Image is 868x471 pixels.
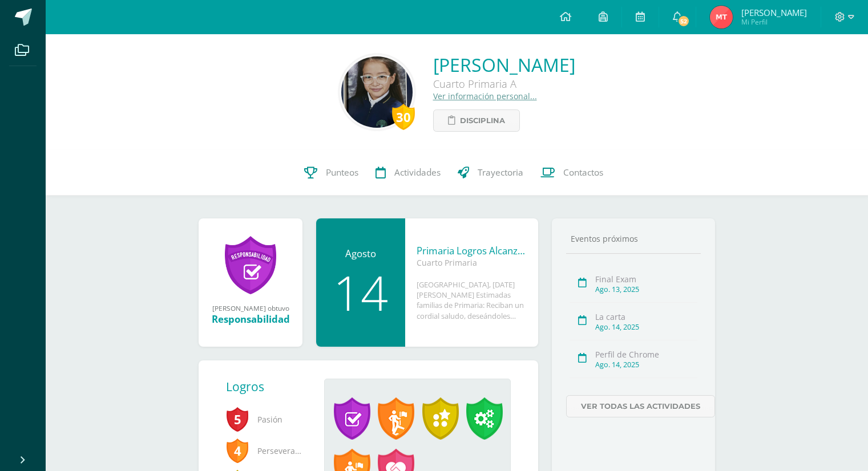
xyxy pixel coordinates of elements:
div: Responsabilidad [210,312,291,326]
span: [PERSON_NAME] [741,7,807,18]
img: 250dd9059c3a269b547cacf9b4b8a3b0.png [341,56,413,128]
div: Cuarto Primaria A [433,77,575,91]
span: Disciplina [460,110,505,131]
span: Punteos [326,167,358,178]
div: Eventos próximos [566,233,701,244]
div: Logros [226,379,315,395]
a: Disciplina [433,109,520,132]
div: Ago. 14, 2025 [595,322,697,332]
img: 37b79a11c6c73e929a818785eeb7d76b.png [710,6,733,29]
a: [PERSON_NAME] [433,52,575,77]
span: Perseverancia [226,435,306,466]
div: Perfil de Chrome [595,349,697,360]
a: Ver todas las actividades [566,395,715,417]
div: Agosto [328,247,394,260]
span: Contactos [563,167,603,178]
div: 14 [328,269,394,316]
span: 5 [226,406,249,432]
span: Trayectoria [478,167,523,178]
span: Actividades [394,167,441,178]
div: 30 [392,104,415,130]
div: Cuarto Primaria [417,257,527,268]
div: Primaria Logros Alcanzados III Unidad 2025 [417,244,527,257]
a: Ver información personal... [433,91,537,101]
span: 52 [677,15,690,27]
span: 4 [226,437,249,464]
span: Pasión [226,404,306,435]
div: Ago. 13, 2025 [595,285,697,294]
div: [GEOGRAPHIC_DATA], [DATE][PERSON_NAME] Estimadas familias de Primaria: Reciban un cordial saludo,... [417,279,527,321]
div: [PERSON_NAME] obtuvo [210,303,291,312]
a: Actividades [367,150,449,196]
a: Contactos [532,150,612,196]
a: Punteos [296,150,367,196]
div: La carta [595,311,697,322]
div: Final Exam [595,274,697,285]
a: Trayectoria [449,150,532,196]
span: Mi Perfil [741,17,807,27]
div: Ago. 14, 2025 [595,360,697,370]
